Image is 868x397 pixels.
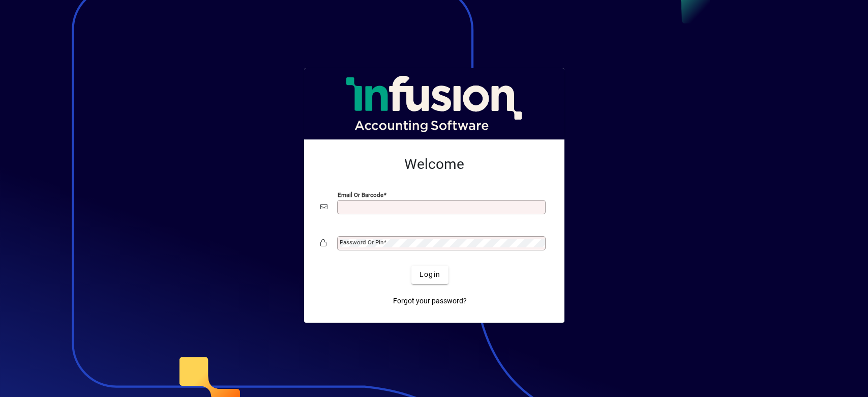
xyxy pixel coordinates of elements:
h2: Welcome [320,156,548,173]
span: Login [420,269,440,280]
mat-label: Email or Barcode [338,191,383,198]
mat-label: Password or Pin [340,239,383,246]
button: Login [411,266,448,284]
span: Forgot your password? [393,296,467,306]
a: Forgot your password? [389,292,471,310]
